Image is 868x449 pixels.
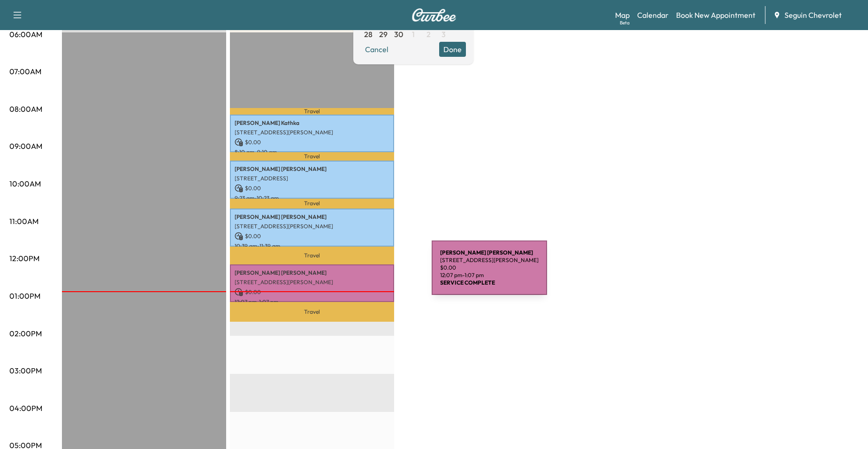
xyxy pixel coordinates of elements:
[637,9,669,21] a: Calendar
[230,108,394,114] p: Travel
[9,178,41,189] p: 10:00AM
[9,365,42,376] p: 03:00PM
[235,184,389,193] p: $ 0.00
[235,269,389,277] p: [PERSON_NAME] [PERSON_NAME]
[235,138,389,147] p: $ 0.00
[235,232,389,240] p: $ 0.00
[235,288,389,296] p: $ 0.00
[235,194,389,202] p: 9:23 am - 10:23 am
[235,242,389,250] p: 10:39 am - 11:39 am
[361,42,393,57] button: Cancel
[784,9,842,21] span: Seguin Chevrolet
[9,328,42,339] p: 02:00PM
[235,129,389,136] p: [STREET_ADDRESS][PERSON_NAME]
[394,29,403,40] span: 30
[230,199,394,209] p: Travel
[9,29,42,40] p: 06:00AM
[235,119,389,127] p: [PERSON_NAME] Kathka
[235,279,389,286] p: [STREET_ADDRESS][PERSON_NAME]
[411,8,457,22] img: Curbee Logo
[615,9,630,21] a: MapBeta
[364,29,373,40] span: 28
[620,19,630,26] div: Beta
[439,42,466,57] button: Done
[676,9,755,21] a: Book New Appointment
[9,103,42,115] p: 08:00AM
[9,216,38,227] p: 11:00AM
[230,152,394,160] p: Travel
[235,298,389,306] p: 12:07 pm - 1:07 pm
[9,253,39,264] p: 12:00PM
[235,148,389,156] p: 8:10 am - 9:10 am
[426,29,431,40] span: 2
[230,247,394,264] p: Travel
[412,29,415,40] span: 1
[9,403,42,414] p: 04:00PM
[442,29,446,40] span: 3
[230,302,394,322] p: Travel
[235,223,389,230] p: [STREET_ADDRESS][PERSON_NAME]
[9,140,42,152] p: 09:00AM
[235,213,389,221] p: [PERSON_NAME] [PERSON_NAME]
[235,175,389,182] p: [STREET_ADDRESS]
[235,165,389,173] p: [PERSON_NAME] [PERSON_NAME]
[9,66,41,77] p: 07:00AM
[9,290,40,302] p: 01:00PM
[379,29,388,40] span: 29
